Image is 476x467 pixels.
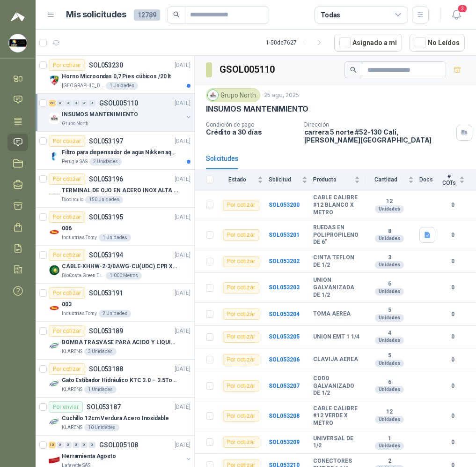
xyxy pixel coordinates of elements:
[441,332,465,341] b: 0
[36,170,194,208] a: Por cotizarSOL053196[DATE] Company LogoTERMINAL DE OJO EN ACERO INOX ALTA EMPERATURABiocirculo150...
[321,10,340,20] div: Todas
[313,356,358,363] b: CLAVIJA AEREA
[419,169,441,190] th: Docs
[36,132,194,170] a: Por cotizarSOL053197[DATE] Company LogoFiltro para dispensador de agua Nikken aqua pour deluxePer...
[106,272,142,279] div: 1.000 Metros
[36,56,194,94] a: Por cotizarSOL053230[DATE] Company LogoHorno Microondas 0,7 Pies cúbicos /20 lt[GEOGRAPHIC_DATA][...
[81,100,88,106] div: 0
[269,202,300,208] a: SOL053200
[441,355,465,364] b: 0
[269,333,300,340] b: SOL053205
[223,200,259,211] div: Por cotizar
[375,337,404,344] div: Unidades
[57,100,64,106] div: 0
[89,366,123,372] p: SOL053188
[313,405,360,427] b: CABLE CALIBRE #12 VERDE X METRO
[49,60,85,71] div: Por cotizar
[62,376,178,385] p: Gato Estibador Hidráulico KTC 3.0 – 3.5Ton 1.2mt HPT
[106,82,138,90] div: 1 Unidades
[223,410,259,422] div: Por cotizar
[175,175,190,184] p: [DATE]
[269,439,300,445] b: SOL053209
[313,254,360,269] b: CINTA TEFLON DE 1/2
[62,262,178,271] p: CABLE-XHHW-2-3/0AWG-CU(UDC) CPR XLPE FR
[175,99,190,108] p: [DATE]
[9,34,27,52] img: Company Logo
[304,128,453,144] p: carrera 5 norte #52-130 Cali , [PERSON_NAME][GEOGRAPHIC_DATA]
[223,282,259,294] div: Por cotizar
[49,325,85,337] div: Por cotizar
[375,314,404,322] div: Unidades
[375,235,404,242] div: Unidades
[313,194,360,216] b: CABLE CALIBRE #12 BLANCO X METRO
[173,11,180,18] span: search
[441,412,465,421] b: 0
[62,348,82,355] p: KLARENS
[269,413,300,419] a: SOL053208
[366,169,419,190] th: Cantidad
[269,232,300,238] a: SOL053201
[457,4,468,13] span: 3
[269,258,300,264] a: SOL053202
[49,100,56,106] div: 28
[49,378,60,390] img: Company Logo
[375,442,404,450] div: Unidades
[49,249,85,261] div: Por cotizar
[441,201,465,210] b: 0
[223,354,259,365] div: Por cotizar
[49,363,85,375] div: Por cotizar
[366,176,406,183] span: Cantidad
[313,176,352,183] span: Producto
[375,288,404,295] div: Unidades
[375,416,404,423] div: Unidades
[49,113,60,124] img: Company Logo
[85,196,123,203] div: 150 Unidades
[88,442,95,448] div: 0
[366,379,414,386] b: 6
[448,7,465,23] button: 3
[264,91,299,100] p: 25 ago, 2025
[223,229,259,241] div: Por cotizar
[89,176,123,182] p: SOL053196
[313,375,360,397] b: CODO GALVANIZADO DE 1/2
[99,234,131,241] div: 1 Unidades
[175,137,190,146] p: [DATE]
[175,365,190,374] p: [DATE]
[223,331,259,343] div: Por cotizar
[375,261,404,269] div: Unidades
[62,310,97,317] p: Industrias Tomy
[99,442,138,448] p: GSOL005108
[441,257,465,266] b: 0
[441,173,457,186] span: # COTs
[269,356,300,363] a: SOL053206
[350,67,357,73] span: search
[62,110,138,119] p: INSUMOS MANTENIMIENTO
[269,311,300,317] a: SOL053204
[89,158,122,166] div: 2 Unidades
[49,226,60,238] img: Company Logo
[49,454,60,466] img: Company Logo
[49,416,60,428] img: Company Logo
[441,231,465,240] b: 0
[269,284,300,291] a: SOL053203
[89,290,123,296] p: SOL053191
[49,442,56,448] div: 10
[134,9,160,21] span: 12789
[366,254,414,262] b: 3
[206,153,238,164] div: Solicitudes
[49,188,60,200] img: Company Logo
[206,104,308,114] p: INSUMOS MANTENIMIENTO
[62,120,88,128] p: Grupo North
[219,169,269,190] th: Estado
[62,186,178,195] p: TERMINAL DE OJO EN ACERO INOX ALTA EMPERATURA
[49,287,85,299] div: Por cotizar
[36,208,194,246] a: Por cotizarSOL053195[DATE] Company Logo006Industrias Tomy1 Unidades
[366,198,414,205] b: 12
[175,213,190,222] p: [DATE]
[36,246,194,284] a: Por cotizarSOL053194[DATE] Company LogoCABLE-XHHW-2-3/0AWG-CU(UDC) CPR XLPE FRBioCosta Green Ener...
[269,176,300,183] span: Solicitud
[366,307,414,314] b: 5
